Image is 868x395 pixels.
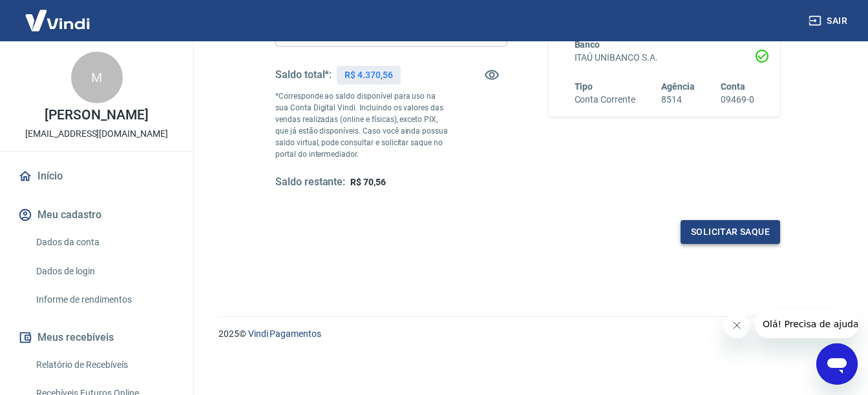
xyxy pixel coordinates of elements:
a: Relatório de Recebíveis [31,352,178,378]
p: 2025 © [218,327,837,341]
span: Tipo [575,81,593,92]
a: Início [16,162,178,190]
p: *Corresponde ao saldo disponível para uso na sua Conta Digital Vindi. Incluindo os valores das ve... [275,90,449,160]
span: R$ 70,56 [350,177,386,187]
a: Dados de login [31,258,178,285]
iframe: Botão para abrir a janela de mensagens [816,343,858,385]
h5: Saldo total*: [275,68,332,81]
span: Banco [575,39,600,50]
iframe: Fechar mensagem [724,312,750,338]
img: Vindi [16,1,100,40]
a: Vindi Pagamentos [248,329,321,339]
h6: 8514 [661,93,695,106]
h6: Conta Corrente [575,93,635,106]
a: Informe de rendimentos [31,287,178,313]
span: Conta [721,81,745,92]
button: Sair [806,9,852,33]
button: Solicitar saque [681,220,780,244]
div: M [71,52,123,103]
p: [EMAIL_ADDRESS][DOMAIN_NAME] [25,127,168,141]
button: Meu cadastro [16,201,178,229]
h6: ITAÚ UNIBANCO S.A. [575,51,755,65]
button: Meus recebíveis [16,323,178,352]
iframe: Mensagem da empresa [755,310,858,338]
a: Dados da conta [31,229,178,256]
span: Agência [661,81,695,92]
p: [PERSON_NAME] [45,108,148,122]
p: R$ 4.370,56 [344,68,392,82]
h6: 09469-0 [721,93,754,106]
h5: Saldo restante: [275,176,345,189]
span: Olá! Precisa de ajuda? [8,9,109,19]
